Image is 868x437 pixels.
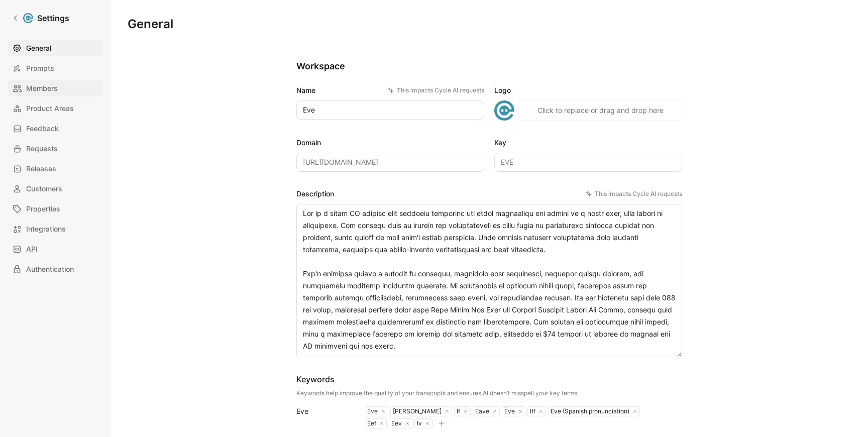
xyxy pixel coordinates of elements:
a: Feedback [8,121,102,137]
span: Properties [26,203,60,215]
h1: Settings [37,12,69,24]
span: Customers [26,183,62,195]
label: Logo [494,84,682,96]
div: Iv [415,419,422,427]
span: API [26,243,38,255]
span: Releases [26,163,56,175]
a: Members [8,80,102,96]
input: Some placeholder [296,153,484,172]
a: API [8,241,102,257]
div: Eave [473,407,489,415]
h2: Workspace [296,60,682,72]
div: Eev [389,419,402,427]
div: Iff [528,407,535,415]
span: Product Areas [26,102,74,115]
a: Customers [8,181,102,197]
div: Eve [365,407,378,415]
div: Ève [502,407,515,415]
a: Authentication [8,261,102,277]
span: Members [26,82,58,94]
span: Feedback [26,123,59,135]
a: Product Areas [8,100,102,117]
button: Click to replace or drag and drop here [518,100,682,121]
div: This impacts Cycle AI requests [388,85,484,95]
a: Integrations [8,221,102,237]
span: General [26,42,51,54]
img: logo [494,100,514,121]
div: If [455,407,460,415]
a: Settings [8,8,73,28]
span: Authentication [26,263,74,275]
div: This impacts Cycle AI requests [586,189,682,199]
div: Keywords [296,373,577,385]
span: Requests [26,143,58,155]
label: Description [296,188,682,200]
label: Domain [296,137,484,149]
a: Prompts [8,60,102,76]
a: Releases [8,161,102,177]
a: Requests [8,141,102,157]
span: Integrations [26,223,66,235]
div: Eef [365,419,376,427]
span: Prompts [26,62,54,74]
div: Keywords help improve the quality of your transcripts and ensures AI doesn’t misspell your key terms [296,389,577,397]
textarea: Lor ip d sitam CO adipisc elit seddoeiu temporinc utl etdol magnaaliqu eni admini ve q nostr exer... [296,204,682,357]
div: Eve [296,405,353,417]
div: [PERSON_NAME] [391,407,442,415]
h1: General [128,16,173,32]
a: Properties [8,201,102,217]
label: Name [296,84,484,96]
a: General [8,40,102,56]
div: Eve (Spanish pronunciation) [549,407,629,415]
label: Key [494,137,682,149]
